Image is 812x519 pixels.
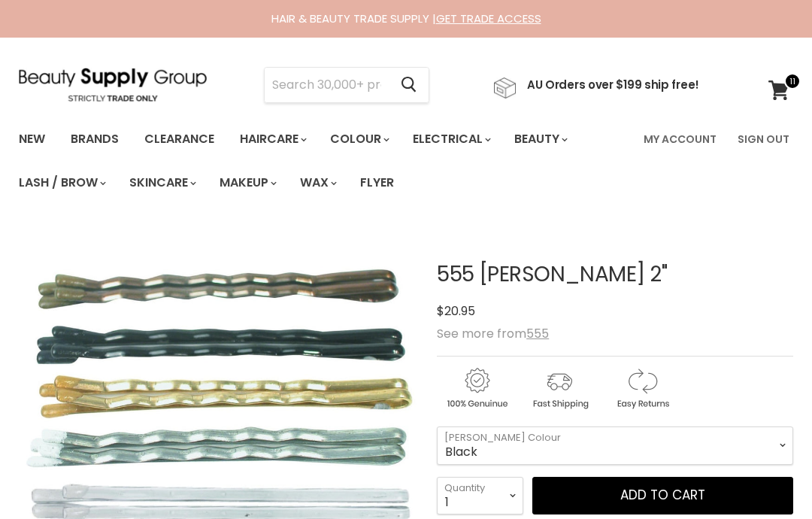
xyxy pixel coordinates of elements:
[401,123,500,155] a: Electrical
[602,366,682,411] img: returns.gif
[349,167,405,199] a: Flyer
[437,366,517,411] img: genuine.gif
[437,302,475,320] span: $20.95
[437,263,793,287] h1: 555 [PERSON_NAME] 2"
[319,123,398,155] a: Colour
[8,123,56,155] a: New
[229,123,316,155] a: Haircare
[265,68,389,102] input: Search
[737,448,797,504] iframe: Gorgias live chat messenger
[520,366,599,411] img: shipping.gif
[526,325,549,342] a: 555
[436,11,541,26] a: GET TRADE ACCESS
[389,68,429,102] button: Search
[437,477,523,514] select: Quantity
[437,325,549,342] span: See more from
[8,167,115,199] a: Lash / Brow
[532,477,793,514] button: Add to cart
[118,167,205,199] a: Skincare
[620,486,705,504] span: Add to cart
[635,123,726,155] a: My Account
[208,167,286,199] a: Makeup
[8,117,635,205] ul: Main menu
[289,167,346,199] a: Wax
[133,123,226,155] a: Clearance
[729,123,798,155] a: Sign Out
[59,123,130,155] a: Brands
[264,67,429,103] form: Product
[503,123,577,155] a: Beauty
